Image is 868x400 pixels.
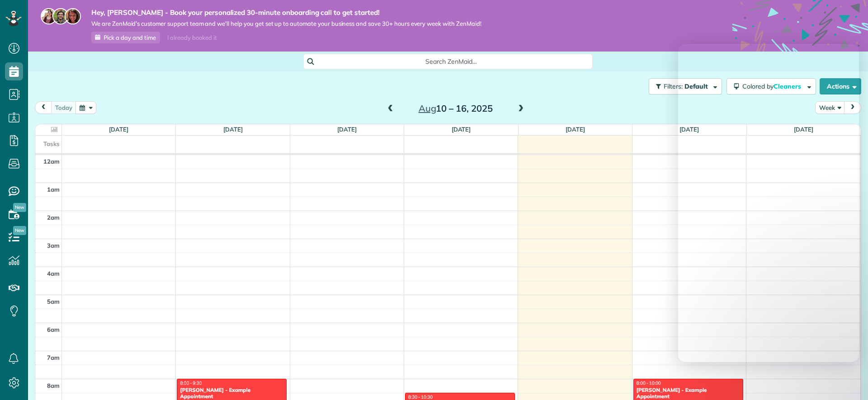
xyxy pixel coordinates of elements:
[566,126,585,133] a: [DATE]
[41,8,57,24] img: maria-72a9807cf96188c08ef61303f053569d2e2a8a1cde33d635c8a3ac13582a053d.jpg
[664,82,683,90] span: Filters:
[47,354,60,361] span: 7am
[452,126,471,133] a: [DATE]
[13,226,26,235] span: New
[162,32,222,43] div: I already booked it
[47,186,60,193] span: 1am
[180,380,202,386] span: 8:00 - 9:30
[35,101,52,113] button: prev
[51,101,76,113] button: today
[649,78,722,94] button: Filters: Default
[91,32,160,43] a: Pick a day and time
[408,394,433,400] span: 8:30 - 10:30
[43,158,60,165] span: 12am
[47,270,60,277] span: 4am
[47,326,60,333] span: 6am
[678,44,859,362] iframe: Intercom live chat
[43,140,60,147] span: Tasks
[109,126,128,133] a: [DATE]
[47,214,60,221] span: 2am
[399,104,512,113] h2: 10 – 16, 2025
[337,126,357,133] a: [DATE]
[47,242,60,249] span: 3am
[13,203,26,212] span: New
[637,380,661,386] span: 8:00 - 10:00
[91,8,481,17] strong: Hey, [PERSON_NAME] - Book your personalized 30-minute onboarding call to get started!
[636,387,741,400] div: [PERSON_NAME] - Example Appointment
[837,369,859,391] iframe: Intercom live chat
[47,298,60,305] span: 5am
[223,126,243,133] a: [DATE]
[65,8,81,24] img: michelle-19f622bdf1676172e81f8f8fba1fb50e276960ebfe0243fe18214015130c80e4.jpg
[179,387,284,400] div: [PERSON_NAME] - Example Appointment
[52,8,69,24] img: jorge-587dff0eeaa6aab1f244e6dc62b8924c3b6ad411094392a53c71c6c4a576187d.jpg
[104,34,156,41] span: Pick a day and time
[91,20,481,28] span: We are ZenMaid’s customer support team and we’ll help you get set up to automate your business an...
[419,103,436,114] span: Aug
[47,382,60,389] span: 8am
[644,78,722,94] a: Filters: Default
